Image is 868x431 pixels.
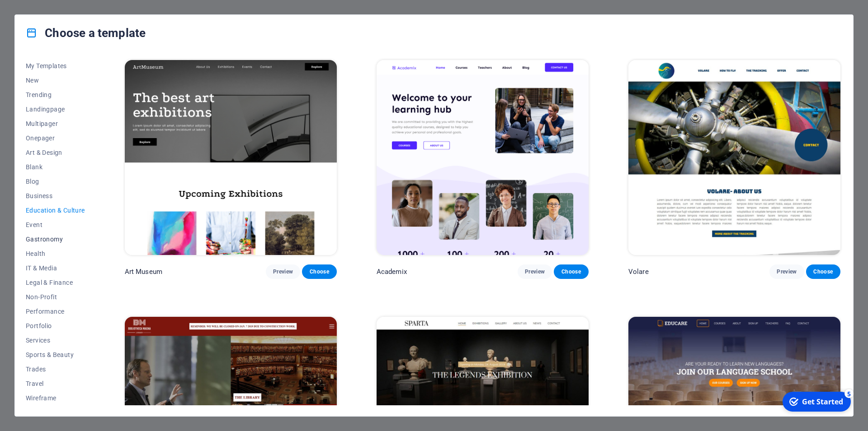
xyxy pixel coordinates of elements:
button: Non-Profit [26,290,85,304]
button: Services [26,333,85,348]
button: Choose [554,264,588,279]
button: Sports & Beauty [26,348,85,362]
span: Onepager [26,134,85,142]
span: Gastronomy [26,236,85,243]
span: Travel [26,380,85,387]
div: Get Started 5 items remaining, 0% complete [5,4,73,23]
span: Blog [26,178,85,185]
p: Volare [628,267,649,276]
span: Non-Profit [26,293,85,301]
span: Choose [813,268,833,275]
span: Preview [777,268,797,275]
span: Legal & Finance [26,279,85,286]
button: Gastronomy [26,232,85,246]
div: Get Started [24,9,66,19]
span: Portfolio [26,322,85,329]
button: Choose [806,264,840,279]
span: New [26,77,85,84]
button: Landingpage [26,102,85,116]
button: Preview [518,264,552,279]
button: My Templates [26,59,85,73]
button: Onepager [26,131,85,145]
button: Blank [26,160,85,174]
span: Services [26,337,85,344]
button: Art & Design [26,145,85,160]
span: My Templates [26,62,85,70]
button: Legal & Finance [26,275,85,290]
span: Trades [26,366,85,373]
img: Art Museum [125,60,337,255]
button: Portfolio [26,319,85,333]
span: Trending [26,91,85,98]
button: Preview [266,264,300,279]
span: Preview [273,268,293,275]
span: Business [26,192,85,199]
span: Choose [561,268,581,275]
span: Sports & Beauty [26,351,85,358]
img: Volare [628,60,840,255]
span: Event [26,221,85,228]
span: Blank [26,163,85,171]
img: Academix [377,60,589,255]
button: Blog [26,174,85,189]
div: 5 [67,1,76,10]
span: Preview [525,268,545,275]
button: Multipager [26,116,85,131]
button: Business [26,189,85,203]
span: IT & Media [26,264,85,272]
h4: Choose a template [26,26,146,40]
span: Multipager [26,120,85,127]
span: Wireframe [26,394,85,402]
button: IT & Media [26,261,85,275]
button: Preview [769,264,804,279]
button: Choose [302,264,336,279]
button: Wireframe [26,391,85,405]
button: Trades [26,362,85,376]
span: Education & Culture [26,207,85,214]
button: Education & Culture [26,203,85,218]
span: Performance [26,308,85,315]
span: Art & Design [26,149,85,156]
button: Performance [26,304,85,319]
button: New [26,73,85,88]
button: Event [26,218,85,232]
p: Art Museum [125,267,162,276]
span: Landingpage [26,106,85,113]
p: Academix [377,267,407,276]
button: Travel [26,376,85,391]
button: Trending [26,88,85,102]
button: Health [26,246,85,261]
span: Choose [309,268,329,275]
span: Health [26,250,85,257]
